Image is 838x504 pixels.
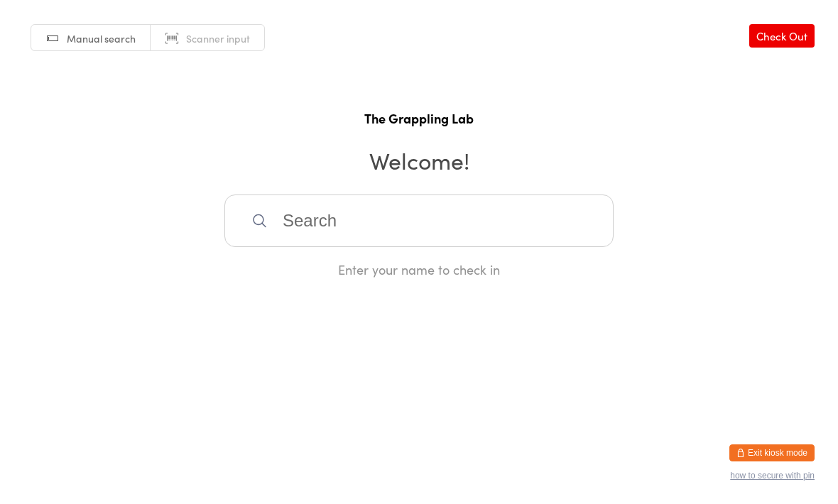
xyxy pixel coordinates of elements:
h1: The Grappling Lab [14,109,824,127]
span: Manual search [67,31,136,45]
h2: Welcome! [14,144,824,176]
button: Exit kiosk mode [729,444,815,461]
input: Search [224,195,614,247]
span: Scanner input [186,31,250,45]
div: Enter your name to check in [224,261,614,278]
a: Check Out [749,24,815,48]
button: how to secure with pin [730,471,815,481]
